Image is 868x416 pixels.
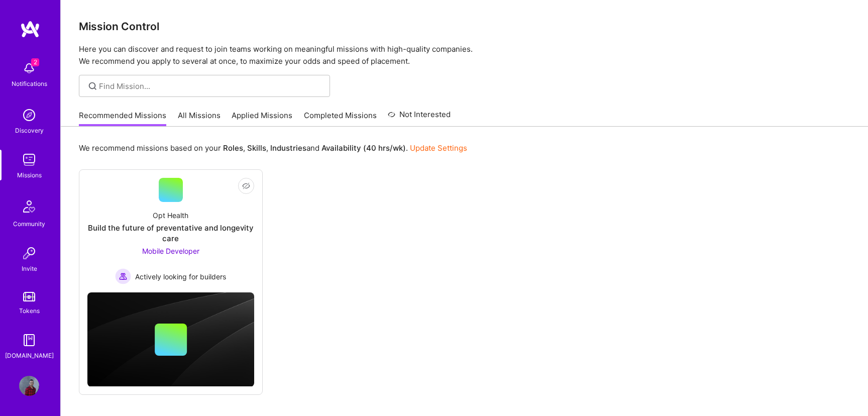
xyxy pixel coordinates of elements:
h3: Mission Control [79,20,850,33]
p: We recommend missions based on your , , and . [79,143,467,153]
input: Find Mission... [99,81,322,91]
i: icon SearchGrey [87,80,98,92]
div: Tokens [19,305,40,316]
b: Roles [223,143,243,153]
a: Opt HealthBuild the future of preventative and longevity careMobile Developer Actively looking fo... [87,178,254,284]
div: Discovery [15,125,44,136]
img: User Avatar [19,376,39,396]
b: Industries [270,143,306,153]
img: Invite [19,243,39,263]
a: Completed Missions [304,110,377,127]
img: guide book [19,330,39,350]
span: 2 [31,58,39,66]
b: Skills [247,143,266,153]
span: Actively looking for builders [135,271,226,282]
img: tokens [23,292,35,301]
span: Mobile Developer [142,247,199,255]
p: Here you can discover and request to join teams working on meaningful missions with high-quality ... [79,43,850,67]
a: Applied Missions [232,110,292,127]
img: cover [87,292,254,387]
div: Opt Health [153,210,188,221]
img: bell [19,58,39,78]
a: User Avatar [17,376,42,396]
a: Recommended Missions [79,110,166,127]
a: All Missions [178,110,221,127]
a: Update Settings [410,143,467,153]
img: discovery [19,105,39,125]
img: Actively looking for builders [115,268,131,284]
div: Build the future of preventative and longevity care [87,223,254,244]
img: logo [20,20,40,38]
img: teamwork [19,150,39,170]
div: Invite [22,263,37,274]
b: Availability (40 hrs/wk) [321,143,406,153]
div: [DOMAIN_NAME] [5,350,54,361]
a: Not Interested [388,109,451,127]
div: Notifications [12,78,47,89]
div: Community [13,219,45,229]
div: Missions [17,170,42,180]
i: icon EyeClosed [242,182,250,190]
img: Community [17,194,41,219]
